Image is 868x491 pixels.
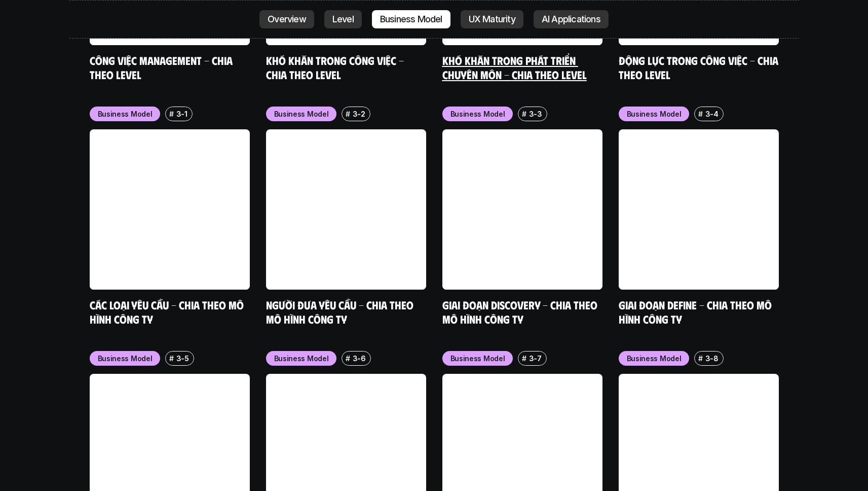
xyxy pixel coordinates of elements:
[705,353,719,364] p: 3-8
[442,298,600,326] a: Giai đoạn Discovery - Chia theo mô hình công ty
[176,353,189,364] p: 3-5
[90,298,246,326] a: Các loại yêu cầu - Chia theo mô hình công ty
[529,109,542,119] p: 3-3
[442,53,587,81] a: Khó khăn trong phát triển chuyên môn - Chia theo level
[619,298,774,326] a: Giai đoạn Define - Chia theo mô hình công ty
[259,10,314,28] a: Overview
[698,355,703,362] h6: #
[90,53,235,81] a: Công việc Management - Chia theo level
[346,110,350,118] h6: #
[450,109,505,119] p: Business Model
[98,353,153,364] p: Business Model
[627,109,682,119] p: Business Model
[266,53,406,81] a: Khó khăn trong công việc - Chia theo Level
[346,355,350,362] h6: #
[274,353,329,364] p: Business Model
[274,109,329,119] p: Business Model
[98,109,153,119] p: Business Model
[705,109,719,119] p: 3-4
[266,298,416,326] a: Người đưa yêu cầu - Chia theo mô hình công ty
[450,353,505,364] p: Business Model
[353,109,365,119] p: 3-2
[619,53,781,81] a: Động lực trong công việc - Chia theo Level
[522,355,526,362] h6: #
[169,110,174,118] h6: #
[176,109,187,119] p: 3-1
[353,353,366,364] p: 3-6
[522,110,526,118] h6: #
[698,110,703,118] h6: #
[169,355,174,362] h6: #
[627,353,682,364] p: Business Model
[529,353,542,364] p: 3-7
